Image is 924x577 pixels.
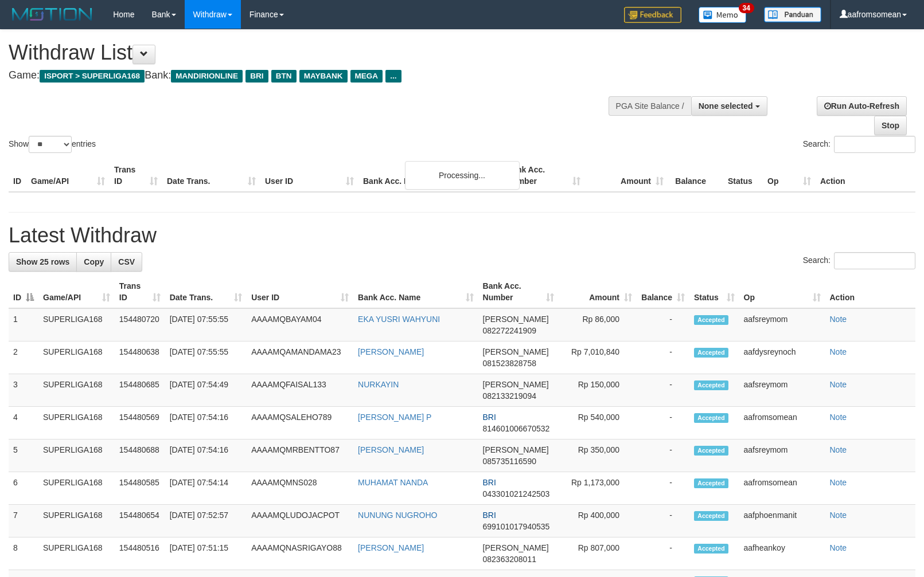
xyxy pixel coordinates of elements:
a: [PERSON_NAME] P [358,413,431,422]
td: AAAAMQAMANDAMA23 [247,342,353,374]
td: SUPERLIGA168 [38,342,115,374]
td: [DATE] 07:55:55 [165,342,247,374]
span: [PERSON_NAME] [483,445,549,454]
a: Note [830,478,847,487]
a: Note [830,315,847,324]
span: Accepted [694,511,728,521]
td: Rp 150,000 [559,374,637,407]
td: SUPERLIGA168 [38,472,115,505]
span: Copy 082133219094 to clipboard [483,391,536,401]
td: aafdysreynoch [739,342,825,374]
th: User ID [260,159,358,192]
input: Search: [834,136,915,153]
td: AAAAMQMRBENTTO87 [247,439,353,472]
td: - [637,407,689,439]
td: AAAAMQLUDOJACPOT [247,505,353,537]
h4: Game: Bank: [9,70,605,81]
th: Op: activate to sort column ascending [739,276,825,308]
td: aafromsomean [739,407,825,439]
a: Run Auto-Refresh [817,96,907,116]
td: 154480720 [115,308,165,342]
span: Accepted [694,544,728,554]
th: User ID: activate to sort column ascending [247,276,353,308]
span: Copy 082363208011 to clipboard [483,555,536,564]
td: - [637,342,689,374]
select: Showentries [29,136,72,153]
span: MANDIRIONLINE [171,70,243,83]
td: - [637,374,689,407]
span: Copy 043301021242503 to clipboard [483,489,550,499]
td: Rp 807,000 [559,537,637,570]
td: aafheankoy [739,537,825,570]
td: - [637,439,689,472]
button: None selected [691,96,767,116]
span: BRI [483,413,496,422]
th: ID [9,159,26,192]
td: Rp 540,000 [559,407,637,439]
label: Search: [803,136,915,153]
a: Show 25 rows [9,252,77,272]
h1: Withdraw List [9,41,605,64]
td: Rp 86,000 [559,308,637,342]
th: Op [763,159,816,192]
td: [DATE] 07:51:15 [165,537,247,570]
th: Game/API [26,159,110,192]
td: aafsreymom [739,308,825,342]
a: Note [830,445,847,454]
th: Bank Acc. Name: activate to sort column ascending [353,276,478,308]
th: Bank Acc. Name [358,159,502,192]
span: Accepted [694,380,728,390]
td: 3 [9,374,38,407]
td: 154480685 [115,374,165,407]
td: 2 [9,342,38,374]
td: 154480638 [115,342,165,374]
td: SUPERLIGA168 [38,308,115,342]
a: [PERSON_NAME] [358,445,424,454]
td: Rp 400,000 [559,505,637,537]
th: Action [825,276,916,308]
td: AAAAMQNASRIGAYO88 [247,537,353,570]
td: [DATE] 07:54:16 [165,439,247,472]
input: Search: [834,252,915,269]
td: SUPERLIGA168 [38,374,115,407]
th: Balance [668,159,723,192]
a: CSV [111,252,142,272]
td: [DATE] 07:54:16 [165,407,247,439]
span: CSV [118,257,135,266]
img: Feedback.jpg [624,7,681,23]
td: SUPERLIGA168 [38,439,115,472]
span: BTN [271,70,297,83]
span: Copy 081523828758 to clipboard [483,359,536,368]
span: Accepted [694,446,728,456]
td: AAAAMQMNS028 [247,472,353,505]
td: Rp 350,000 [559,439,637,472]
label: Show entries [9,136,96,153]
td: 6 [9,472,38,505]
th: Balance: activate to sort column ascending [637,276,689,308]
a: Note [830,413,847,422]
a: EKA YUSRI WAHYUNI [358,315,440,324]
span: Accepted [694,315,728,325]
th: Amount: activate to sort column ascending [559,276,637,308]
div: Processing... [405,161,520,190]
a: [PERSON_NAME] [358,347,424,356]
span: Accepted [694,413,728,423]
th: Date Trans. [162,159,260,192]
th: Trans ID [110,159,162,192]
td: - [637,505,689,537]
td: 154480654 [115,505,165,537]
td: [DATE] 07:54:14 [165,472,247,505]
td: 7 [9,505,38,537]
a: MUHAMAT NANDA [358,478,428,487]
td: 154480569 [115,407,165,439]
td: SUPERLIGA168 [38,407,115,439]
a: Note [830,511,847,520]
td: 154480585 [115,472,165,505]
div: PGA Site Balance / [609,96,691,116]
span: [PERSON_NAME] [483,543,549,552]
td: AAAAMQFAISAL133 [247,374,353,407]
td: aafsreymom [739,439,825,472]
a: NUNUNG NUGROHO [358,511,437,520]
th: Status: activate to sort column ascending [689,276,739,308]
img: Button%20Memo.svg [699,7,747,23]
